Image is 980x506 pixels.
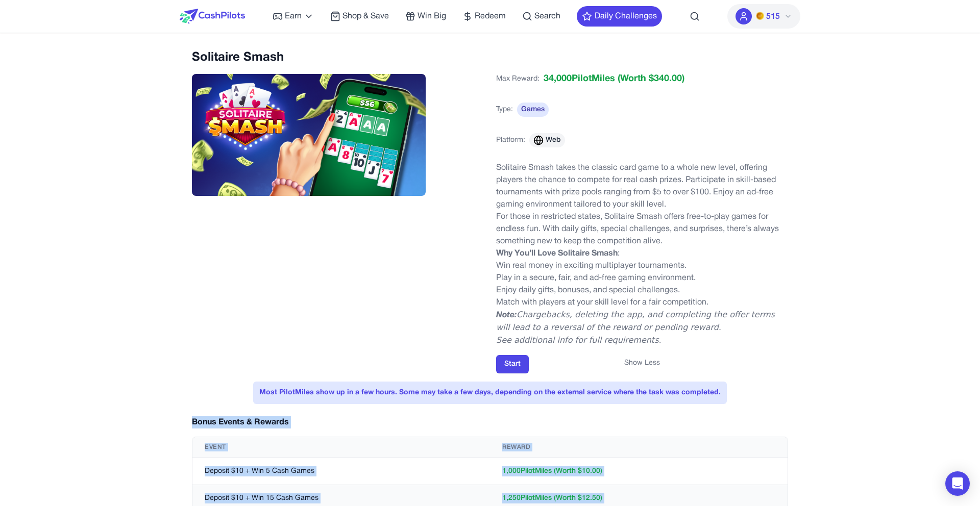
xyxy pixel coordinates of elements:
td: 1,000 PilotMiles (Worth $ 10.00 ) [490,458,788,485]
span: Max Reward: [496,74,540,84]
span: Redeem [475,10,506,22]
th: Event [192,437,490,458]
button: Start [496,355,529,373]
li: Play in a secure, fair, and ad-free gaming environment. [496,272,788,284]
a: Redeem [462,10,506,22]
span: Web [546,135,561,145]
td: Deposit $10 + Win 5 Cash Games [192,458,490,485]
th: Reward [490,437,788,458]
span: 515 [766,11,780,23]
a: Win Big [405,10,446,22]
span: Earn [285,10,302,22]
strong: Why You’ll Love Solitaire Smash [496,250,618,257]
h2: Solitaire Smash [192,49,484,66]
em: See additional info for full requirements. [496,335,661,345]
em: Chargebacks, deleting the app, and completing the offer terms will lead to a reversal of the rewa... [496,310,775,332]
li: Enjoy daily gifts, bonuses, and special challenges. [496,284,788,296]
div: Open Intercom Messenger [945,471,970,496]
span: Search [534,10,560,22]
a: Search [522,10,560,22]
button: Show Less [624,358,660,368]
span: Win Big [418,10,446,22]
button: Daily Challenges [577,6,662,27]
span: Shop & Save [342,10,389,22]
a: Shop & Save [330,10,389,22]
img: PMs [756,12,764,20]
span: Type: [496,105,513,115]
p: For those in restricted states, Solitaire Smash offers free-to-play games for endless fun. With d... [496,211,788,247]
span: Platform: [496,135,525,145]
div: Most PilotMiles show up in a few hours. Some may take a few days, depending on the external servi... [253,382,727,404]
h3: Bonus Events & Rewards [192,416,289,428]
li: Win real money in exciting multiplayer tournaments. [496,260,788,272]
li: Match with players at your skill level for a fair competition. [496,296,788,309]
p: : [496,247,788,260]
button: PMs515 [727,4,800,29]
img: Solitaire Smash [192,74,426,196]
p: Solitaire Smash takes the classic card game to a whole new level, offering players the chance to ... [496,162,788,211]
a: Earn [273,10,314,22]
em: Note: [496,312,517,319]
span: 34,000 PilotMiles (Worth $ 340.00 ) [544,72,684,86]
span: Games [517,103,549,117]
img: CashPilots Logo [180,9,245,24]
